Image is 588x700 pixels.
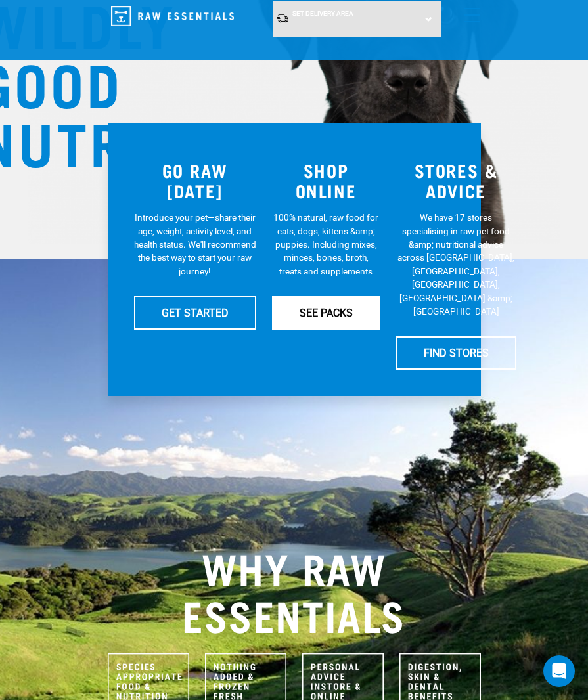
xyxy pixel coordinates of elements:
[272,211,380,278] p: 100% natural, raw food for cats, dogs, kittens &amp; puppies. Including mixes, minces, bones, bro...
[272,160,380,200] h3: SHOP ONLINE
[108,543,481,638] h2: WHY RAW ESSENTIALS
[396,211,516,318] p: We have 17 stores specialising in raw pet food &amp; nutritional advice across [GEOGRAPHIC_DATA],...
[276,13,289,24] img: van-moving.png
[134,160,256,200] h3: GO RAW [DATE]
[396,336,516,369] a: FIND STORES
[543,655,575,687] div: Open Intercom Messenger
[292,10,353,17] span: Set Delivery Area
[272,296,380,329] a: SEE PACKS
[134,296,256,329] a: GET STARTED
[111,6,234,26] img: Raw Essentials Logo
[134,211,256,278] p: Introduce your pet—share their age, weight, activity level, and health status. We'll recommend th...
[396,160,516,200] h3: STORES & ADVICE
